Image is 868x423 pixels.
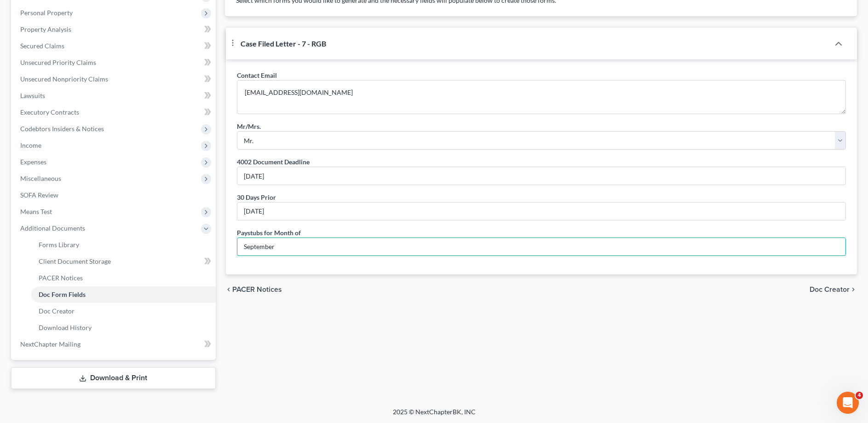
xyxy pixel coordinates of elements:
span: Executory Contracts [20,108,79,116]
span: Doc Creator [810,286,850,293]
div: Paystubs for Month of [237,228,301,238]
a: Forms Library [31,237,216,253]
a: Doc Creator [31,303,216,319]
span: Unsecured Priority Claims [20,58,96,66]
span: Personal Property [20,9,73,17]
a: Download History [31,319,216,336]
a: PACER Notices [31,270,216,286]
span: Client Document Storage [39,257,111,265]
a: Client Document Storage [31,253,216,270]
a: Secured Claims [13,38,216,54]
input: -- [237,167,845,185]
span: Download History [39,324,92,331]
a: Doc Form Fields [31,286,216,303]
div: Mr/Mrs. [237,122,261,131]
a: SOFA Review [13,187,216,203]
a: NextChapter Mailing [13,336,216,353]
div: Contact Email [237,70,277,80]
a: Lawsuits [13,87,216,104]
span: Lawsuits [20,92,45,99]
span: Means Test [20,208,52,215]
i: chevron_left [225,286,232,293]
span: Unsecured Nonpriority Claims [20,75,108,83]
span: 4 [856,392,863,399]
iframe: Intercom live chat [837,392,859,414]
span: Doc Form Fields [39,290,86,298]
span: Miscellaneous [20,174,61,182]
input: -- [237,238,845,255]
span: PACER Notices [232,286,282,293]
span: Expenses [20,158,46,166]
span: Codebtors Insiders & Notices [20,125,104,133]
span: PACER Notices [39,274,83,282]
a: Unsecured Nonpriority Claims [13,71,216,87]
span: Income [20,141,41,149]
span: Secured Claims [20,42,64,50]
a: Download & Print [11,367,216,389]
span: Property Analysis [20,25,71,33]
a: Property Analysis [13,21,216,38]
a: Unsecured Priority Claims [13,54,216,71]
i: chevron_right [850,286,857,293]
span: SOFA Review [20,191,58,199]
span: Forms Library [39,241,79,249]
button: chevron_left PACER Notices [225,286,282,293]
span: NextChapter Mailing [20,340,80,348]
button: Doc Creator chevron_right [810,286,857,293]
input: -- [237,203,845,220]
span: Doc Creator [39,307,75,315]
div: 4002 Document Deadline [237,157,310,167]
a: Executory Contracts [13,104,216,121]
span: Additional Documents [20,224,85,232]
div: 30 Days Prior [237,192,276,202]
span: Case Filed Letter - 7 - RGB [241,39,326,48]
